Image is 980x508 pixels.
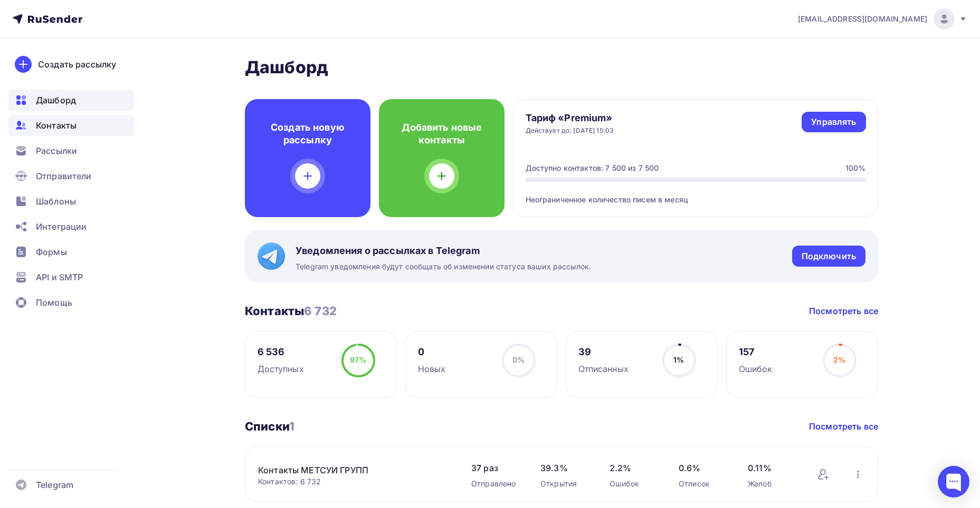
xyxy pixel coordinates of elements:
span: Помощь [36,296,72,309]
span: Шаблоны [36,195,76,208]
span: Интеграции [36,220,87,233]
a: Отправители [8,165,134,187]
span: 2% [833,355,845,364]
h3: Списки [245,419,294,434]
div: Действует до: [DATE] 15:03 [526,126,614,135]
span: [EMAIL_ADDRESS][DOMAIN_NAME] [798,14,927,24]
a: Посмотреть все [809,305,878,317]
span: 37 раз [471,462,519,474]
h3: Контакты [245,304,337,318]
span: 97% [350,355,366,364]
span: 39.3% [540,462,588,474]
span: 0.6% [679,462,727,474]
div: Подключить [802,250,856,262]
div: 39 [578,346,629,358]
div: Управлять [811,116,856,128]
span: Уведомления о рассылках в Telegram [296,245,591,257]
a: Дашборд [8,90,134,111]
span: Дашборд [36,94,76,106]
span: Отправители [36,170,92,182]
a: Рассылки [8,140,134,161]
div: Новых [418,363,446,375]
div: 6 536 [258,346,304,358]
span: Telegram [36,478,73,491]
span: 2.2% [610,462,658,474]
span: 1% [673,355,684,364]
a: Формы [8,241,134,262]
span: Рассылки [36,144,77,157]
span: 0.11% [748,462,796,474]
div: Ошибок [739,363,773,375]
div: 157 [739,346,773,358]
a: Посмотреть все [809,420,878,433]
span: 6 732 [304,304,337,318]
span: Формы [36,246,67,258]
span: API и SMTP [36,271,83,284]
span: 0% [512,355,525,364]
div: Неограниченное количество писем в месяц [526,182,866,205]
div: Отписанных [578,363,629,375]
div: 0 [418,346,446,358]
a: Контакты МЕТСУИ ГРУПП [258,464,437,476]
div: Отправлено [471,478,519,489]
div: Контактов: 6 732 [258,476,450,487]
div: Отписок [679,478,727,489]
span: Telegram уведомления будут сообщать об изменении статуса ваших рассылок. [296,261,591,272]
h4: Тариф «Premium» [526,112,614,124]
div: Доступных [258,363,304,375]
a: Управлять [802,112,865,132]
span: 1 [289,419,294,433]
div: Жалоб [748,478,796,489]
div: Создать рассылку [38,58,116,71]
div: Открытия [540,478,588,489]
a: Шаблоны [8,191,134,212]
a: Контакты [8,115,134,136]
div: 100% [845,163,866,173]
h4: Добавить новые контакты [396,121,488,146]
h2: Дашборд [245,57,878,78]
span: Контакты [36,119,77,132]
h4: Создать новую рассылку [262,121,354,146]
div: Доступно контактов: 7 500 из 7 500 [526,163,659,173]
a: [EMAIL_ADDRESS][DOMAIN_NAME] [798,8,967,30]
div: Ошибок [610,478,658,489]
